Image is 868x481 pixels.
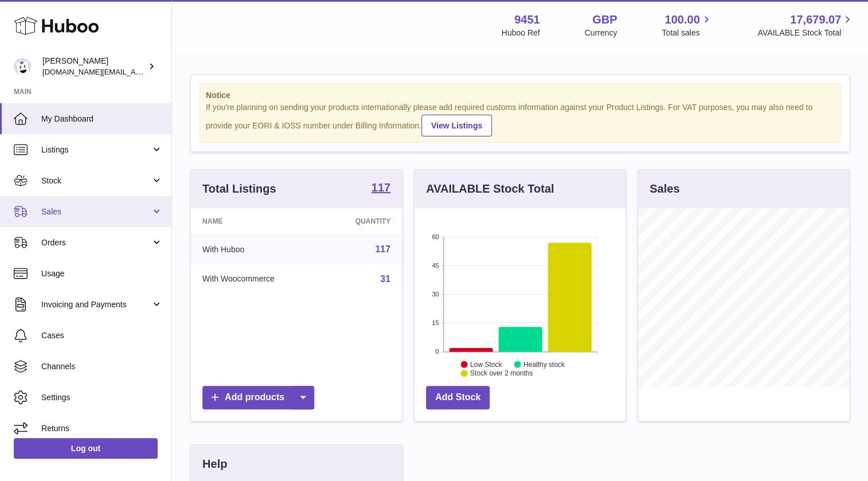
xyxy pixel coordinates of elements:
a: View Listings [421,115,492,136]
text: Low Stock [470,360,502,368]
span: [DOMAIN_NAME][EMAIL_ADDRESS][DOMAIN_NAME] [42,67,228,76]
span: 17,679.07 [790,12,841,28]
span: Settings [41,392,163,403]
text: Stock over 2 months [470,369,533,377]
span: AVAILABLE Stock Total [757,28,854,38]
a: 117 [372,182,390,195]
span: My Dashboard [41,114,163,124]
strong: 117 [372,182,390,193]
text: 15 [432,319,439,326]
text: 45 [432,262,439,269]
a: Log out [14,438,158,459]
text: Healthy stock [523,360,565,368]
h3: Total Listings [202,181,276,197]
strong: 9451 [514,12,540,28]
span: Usage [41,268,163,279]
span: Listings [41,144,151,155]
span: Stock [41,175,151,186]
span: 100.00 [664,12,699,28]
span: Total sales [662,28,713,38]
text: 0 [435,348,439,355]
a: Add products [202,386,314,409]
a: 31 [380,274,390,284]
span: Cases [41,330,163,341]
img: amir.ch@gmail.com [14,58,31,75]
text: 60 [432,233,439,240]
td: With Woocommerce [191,264,322,294]
span: Orders [41,237,151,248]
div: Huboo Ref [502,28,540,38]
a: 117 [375,244,390,254]
a: Add Stock [426,386,490,409]
h3: AVAILABLE Stock Total [426,181,554,197]
div: If you're planning on sending your products internationally please add required customs informati... [206,102,834,136]
span: Returns [41,423,163,434]
span: Channels [41,361,163,372]
div: Currency [585,28,617,38]
span: Sales [41,206,151,217]
td: With Huboo [191,234,322,264]
th: Name [191,208,322,234]
strong: Notice [206,90,834,101]
h3: Sales [650,181,679,197]
a: 17,679.07 AVAILABLE Stock Total [757,12,854,38]
a: 100.00 Total sales [662,12,713,38]
h3: Help [202,456,227,472]
th: Quantity [322,208,402,234]
strong: GBP [592,12,617,28]
span: Invoicing and Payments [41,299,151,310]
div: [PERSON_NAME] [42,56,146,77]
text: 30 [432,291,439,298]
